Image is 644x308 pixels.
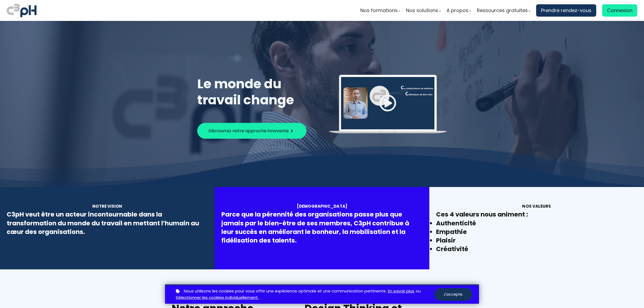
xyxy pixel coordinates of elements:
div: Ces 4 valeurs nous animent : [436,210,637,219]
span: Nous utilisons les cookies pour vous offrir une expérience optimale et une communication pertinente. [184,288,387,295]
li: Créativité [436,245,637,253]
li: Plaisir [436,236,637,245]
span: Ressources gratuites [477,6,528,14]
a: Sélectionner les cookies individuellement. [176,294,259,301]
li: Empathie [436,228,637,236]
a: Prendre rendez-vous [536,4,596,17]
button: Découvrez notre approche innovante [197,123,306,139]
li: Authenticité [436,219,637,228]
a: En savoir plus [388,288,414,295]
span: Découvrez notre approche innovante [208,127,289,134]
span: A propos [447,6,469,14]
span: Nos formations [360,6,398,14]
a: Connexion [602,4,637,17]
span: Connexion [607,6,632,14]
div: [DEMOGRAPHIC_DATA] [221,203,423,209]
p: ou . [174,288,434,301]
div: Parce que la pérennité des organisations passe plus que jamais par le bien-être de ses membres, C... [221,210,423,245]
div: C3pH veut être un acteur incontournable dans la transformation du monde du travail en mettant l’h... [7,210,208,236]
span: Prendre rendez-vous [541,6,591,14]
span: Le monde du travail change [197,75,294,109]
div: Nos valeurs [436,203,637,209]
div: Notre vision [7,203,208,209]
span: Nos solutions [406,6,438,14]
button: J'accepte. [434,288,472,301]
img: logo C3PH [7,3,36,18]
